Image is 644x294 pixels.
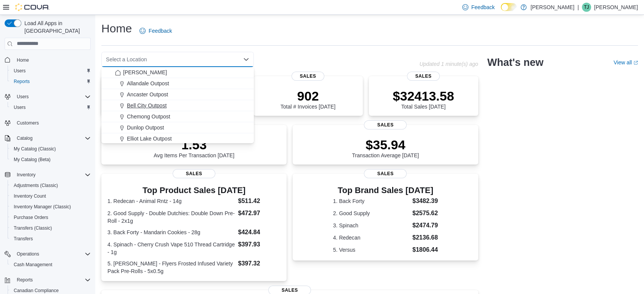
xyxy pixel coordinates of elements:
[127,113,170,120] span: Chemong Outpost
[17,135,32,141] span: Catalog
[101,111,254,122] button: Chemong Outpost
[333,234,409,241] dt: 4. Redecan
[11,202,91,211] span: Inventory Manager (Classic)
[101,78,254,89] button: Allandale Outpost
[14,170,38,179] button: Inventory
[412,233,438,242] dd: $2136.68
[8,233,94,244] button: Transfers
[11,202,74,211] a: Inventory Manager (Classic)
[11,181,91,190] span: Adjustments (Classic)
[412,197,438,206] dd: $3482.39
[11,144,59,153] a: My Catalog (Classic)
[11,213,51,222] a: Purchase Orders
[471,3,495,11] span: Feedback
[333,209,409,217] dt: 2. Good Supply
[238,197,281,206] dd: $511.42
[2,275,94,285] button: Reports
[11,66,29,75] a: Users
[14,249,91,259] span: Operations
[501,3,517,11] input: Dark Mode
[107,209,235,225] dt: 2. Good Supply - Double Dutchies: Double Down Pre-Roll - 2x1g
[11,192,91,201] span: Inventory Count
[127,102,167,109] span: Bell City Outpost
[412,209,438,218] dd: $2575.62
[14,236,33,242] span: Transfers
[501,11,501,11] span: Dark Mode
[238,240,281,249] dd: $397.93
[11,260,55,269] a: Cash Management
[11,155,91,164] span: My Catalog (Beta)
[633,61,638,65] svg: External link
[14,92,91,101] span: Users
[14,262,52,268] span: Cash Management
[14,55,91,65] span: Home
[11,144,91,153] span: My Catalog (Classic)
[101,21,132,36] h1: Home
[154,137,234,152] p: 1.53
[14,193,46,199] span: Inventory Count
[14,275,36,284] button: Reports
[14,182,58,189] span: Adjustments (Classic)
[173,169,215,178] span: Sales
[127,80,169,87] span: Allandale Outpost
[419,61,478,67] p: Updated 1 minute(s) ago
[364,169,407,178] span: Sales
[11,181,61,190] a: Adjustments (Classic)
[17,172,35,178] span: Inventory
[8,212,94,223] button: Purchase Orders
[11,77,91,86] span: Reports
[101,67,254,78] button: [PERSON_NAME]
[292,72,324,81] span: Sales
[154,137,234,158] div: Avg Items Per Transaction [DATE]
[11,192,49,201] a: Inventory Count
[11,77,33,86] a: Reports
[8,144,94,154] button: My Catalog (Classic)
[2,117,94,128] button: Customers
[8,180,94,191] button: Adjustments (Classic)
[8,201,94,212] button: Inventory Manager (Classic)
[14,68,26,74] span: Users
[14,214,48,220] span: Purchase Orders
[101,133,254,144] button: Elliot Lake Outpost
[14,118,42,128] a: Customers
[584,3,589,12] span: TJ
[107,197,235,205] dt: 1. Redecan - Animal Rntz - 14g
[487,56,543,69] h2: What's new
[412,245,438,254] dd: $1806.44
[14,134,35,143] button: Catalog
[8,102,94,113] button: Users
[14,249,42,259] button: Operations
[11,224,91,233] span: Transfers (Classic)
[21,19,91,35] span: Load All Apps in [GEOGRAPHIC_DATA]
[101,89,254,100] button: Ancaster Outpost
[614,59,638,66] a: View allExternal link
[15,3,50,11] img: Cova
[8,259,94,270] button: Cash Management
[14,78,30,85] span: Reports
[333,186,438,195] h3: Top Brand Sales [DATE]
[280,88,335,110] div: Total # Invoices [DATE]
[2,249,94,259] button: Operations
[11,66,91,75] span: Users
[14,157,51,163] span: My Catalog (Beta)
[8,223,94,233] button: Transfers (Classic)
[393,88,454,110] div: Total Sales [DATE]
[238,228,281,237] dd: $424.84
[2,91,94,102] button: Users
[101,122,254,133] button: Dunlop Outpost
[11,260,91,269] span: Cash Management
[412,221,438,230] dd: $2474.79
[14,225,52,231] span: Transfers (Classic)
[582,3,591,12] div: TJ Jacobs
[577,3,579,12] p: |
[14,288,59,294] span: Canadian Compliance
[8,76,94,87] button: Reports
[594,3,638,12] p: [PERSON_NAME]
[107,228,235,236] dt: 3. Back Forty - Mandarin Cookies - 28g
[14,134,91,143] span: Catalog
[11,224,55,233] a: Transfers (Classic)
[127,124,164,131] span: Dunlop Outpost
[352,137,419,158] div: Transaction Average [DATE]
[127,91,168,98] span: Ancaster Outpost
[14,118,91,128] span: Customers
